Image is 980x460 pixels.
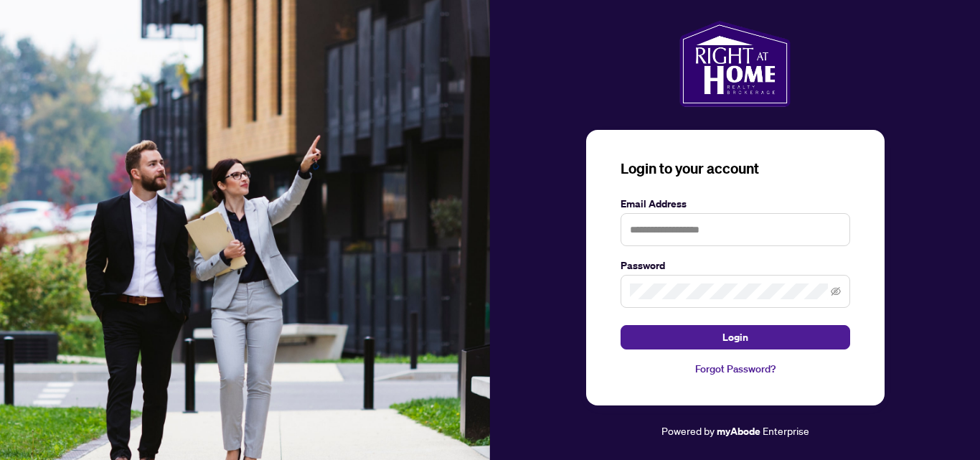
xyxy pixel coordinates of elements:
[621,258,850,273] label: Password
[763,424,809,437] span: Enterprise
[679,21,791,107] img: ma-logo
[621,361,850,377] a: Forgot Password?
[722,326,748,349] span: Login
[661,424,715,437] span: Powered by
[621,325,850,349] button: Login
[621,196,850,212] label: Email Address
[831,286,841,296] span: eye-invisible
[717,423,760,439] a: myAbode
[621,159,850,179] h3: Login to your account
